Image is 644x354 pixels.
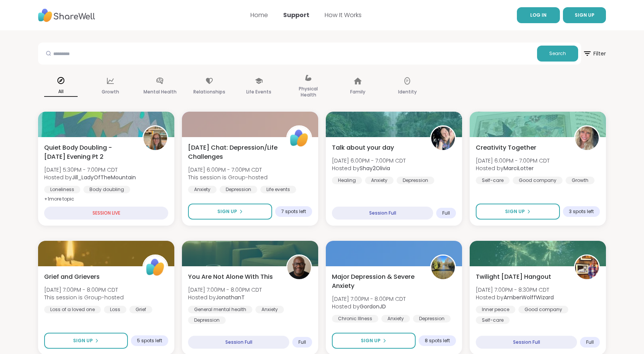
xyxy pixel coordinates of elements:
span: [DATE] 6:00PM - 7:00PM CDT [332,157,406,164]
button: Sign Up [44,333,128,349]
div: Good company [518,306,568,313]
p: Mental Health [143,87,177,96]
span: Hosted by [476,164,550,172]
div: Anxiety [381,315,410,322]
span: 5 spots left [137,338,162,344]
span: Hosted by [332,303,406,310]
b: GordonJD [360,303,386,310]
div: Healing [332,177,362,184]
div: Loneliness [44,186,80,193]
button: SIGN UP [563,7,606,23]
span: Full [298,339,306,345]
div: Anxiety [188,186,217,193]
span: LOG IN [530,12,547,18]
b: AmberWolffWizard [504,294,554,301]
span: Twilight [DATE] Hangout [476,272,551,281]
div: Anxiety [255,306,284,313]
span: Quiet Body Doubling - [DATE] Evening Pt 2 [44,143,134,161]
div: Grief [129,306,152,313]
img: AmberWolffWizard [575,256,599,279]
p: Identity [398,87,417,96]
span: Sign Up [217,208,237,215]
div: Depression [413,315,451,322]
a: LOG IN [517,7,560,23]
span: SIGN UP [575,12,595,18]
a: Support [283,11,309,19]
span: Grief and Grievers [44,272,100,281]
span: 8 spots left [425,338,450,344]
span: [DATE] 7:00PM - 8:00PM CDT [44,286,124,294]
img: JonathanT [287,256,311,279]
button: Filter [583,43,606,65]
div: Session Full [476,336,577,349]
span: [DATE] 7:00PM - 8:00PM CDT [188,286,262,294]
span: Sign Up [73,337,93,344]
div: Depression [397,177,434,184]
img: Jill_LadyOfTheMountain [143,126,167,150]
span: You Are Not Alone With This [188,272,273,281]
img: GordonJD [431,256,455,279]
div: Self-care [476,316,510,324]
span: This session is Group-hosted [188,174,268,181]
span: [DATE] 7:00PM - 8:30PM CDT [476,286,554,294]
div: Body doubling [83,186,130,193]
span: Full [442,210,450,216]
div: Growth [566,177,595,184]
span: Search [549,50,566,57]
button: Search [537,46,578,62]
img: ShareWell [287,126,311,150]
div: Good company [513,177,563,184]
div: Self-care [476,177,510,184]
p: Physical Health [292,84,325,100]
div: Inner peace [476,306,515,313]
span: [DATE] 7:00PM - 8:00PM CDT [332,295,406,303]
span: [DATE] Chat: Depression/Life Challenges [188,143,278,161]
img: ShareWell Nav Logo [38,5,95,26]
span: Hosted by [476,294,554,301]
span: This session is Group-hosted [44,294,124,301]
span: Hosted by [332,164,406,172]
span: [DATE] 6:00PM - 7:00PM CDT [188,166,268,174]
span: 7 spots left [281,209,306,215]
p: Growth [102,87,119,96]
a: How It Works [325,11,362,19]
span: 3 spots left [569,209,594,215]
div: SESSION LIVE [44,207,168,220]
button: Sign Up [476,204,560,220]
span: Major Depression & Severe Anxiety [332,272,422,291]
p: All [44,87,78,97]
span: Full [586,339,594,345]
div: Session Full [188,336,289,349]
span: Sign Up [361,337,381,344]
span: Creativity Together [476,143,536,152]
div: Depression [188,316,226,324]
span: Hosted by [188,294,262,301]
p: Relationships [193,87,225,96]
span: [DATE] 5:30PM - 7:00PM CDT [44,166,136,174]
p: Family [350,87,365,96]
b: Jill_LadyOfTheMountain [72,174,136,181]
div: Loss of a loved one [44,306,101,313]
div: Chronic Illness [332,315,378,322]
b: MarciLotter [504,164,534,172]
b: JonathanT [216,294,245,301]
img: MarciLotter [575,126,599,150]
div: Life events [260,186,296,193]
span: [DATE] 6:00PM - 7:00PM CDT [476,157,550,164]
button: Sign Up [332,333,416,349]
p: Life Events [246,87,271,96]
span: Hosted by [44,174,136,181]
div: Anxiety [365,177,394,184]
b: Shay2Olivia [360,164,390,172]
div: Session Full [332,207,433,220]
img: ShareWell [143,256,167,279]
button: Sign Up [188,204,272,220]
a: Home [250,11,268,19]
span: Talk about your day [332,143,394,152]
span: Sign Up [505,208,525,215]
div: General mental health [188,306,252,313]
img: Shay2Olivia [431,126,455,150]
div: Depression [220,186,257,193]
span: Filter [583,44,606,63]
div: Loss [104,306,126,313]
